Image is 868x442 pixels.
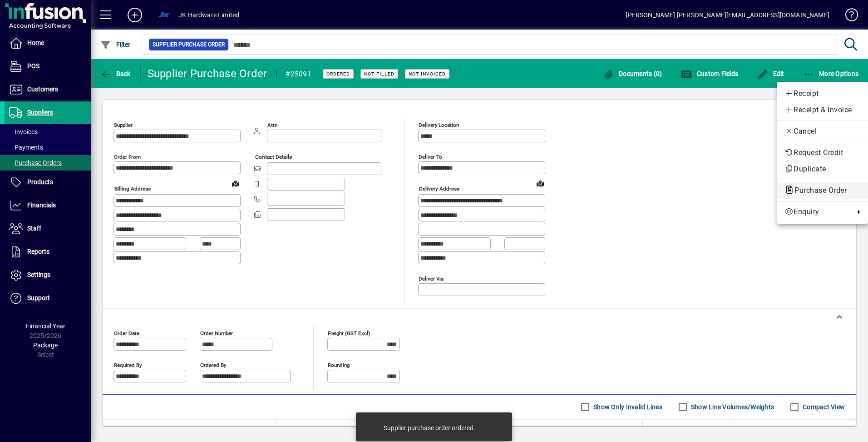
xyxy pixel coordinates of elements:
[784,147,861,158] span: Request Credit
[784,206,850,217] span: Enquiry
[784,88,861,99] span: Receipt
[784,164,861,175] span: Duplicate
[784,126,861,137] span: Cancel
[784,186,851,195] span: Purchase Order
[784,105,861,116] span: Receipt & Invoice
